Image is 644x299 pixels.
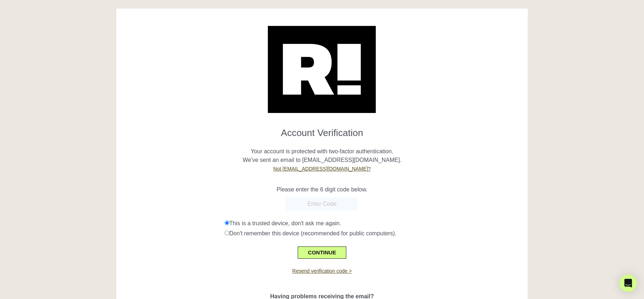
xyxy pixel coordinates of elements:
[122,185,522,194] p: Please enter the 6 digit code below.
[225,219,522,228] div: This is a trusted device, don't ask me again.
[122,122,522,139] h1: Account Verification
[286,198,358,210] input: Enter Code
[292,268,352,274] a: Resend verification code >
[620,275,637,292] div: Open Intercom Messenger
[122,139,522,173] p: Your account is protected with two-factor authentication. We've sent an email to [EMAIL_ADDRESS][...
[268,26,376,113] img: Retention.com
[225,229,522,238] div: Don't remember this device (recommended for public computers).
[298,246,346,259] button: CONTINUE
[273,166,371,172] a: Not [EMAIL_ADDRESS][DOMAIN_NAME]?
